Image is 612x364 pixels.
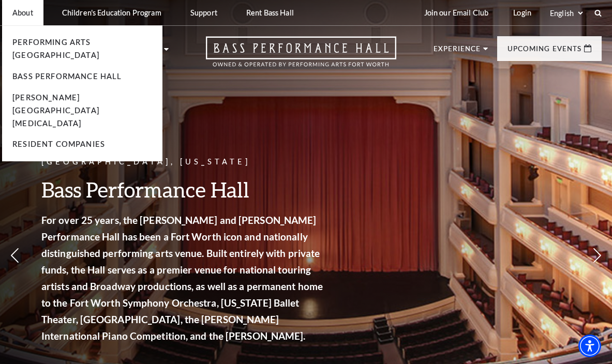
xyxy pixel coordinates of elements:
[246,8,294,17] p: Rent Bass Hall
[190,8,217,17] p: Support
[12,140,105,148] a: Resident Companies
[578,335,601,357] div: Accessibility Menu
[62,8,161,17] p: Children's Education Program
[12,38,99,59] a: Performing Arts [GEOGRAPHIC_DATA]
[12,8,33,17] p: About
[548,8,585,18] select: Select:
[169,36,434,77] a: Open this option
[12,72,122,81] a: Bass Performance Hall
[41,156,326,169] p: [GEOGRAPHIC_DATA], [US_STATE]
[41,214,323,342] strong: For over 25 years, the [PERSON_NAME] and [PERSON_NAME] Performance Hall has been a Fort Worth ico...
[12,93,99,128] a: [PERSON_NAME][GEOGRAPHIC_DATA][MEDICAL_DATA]
[41,176,326,203] h3: Bass Performance Hall
[507,45,581,58] p: Upcoming Events
[434,45,481,58] p: Experience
